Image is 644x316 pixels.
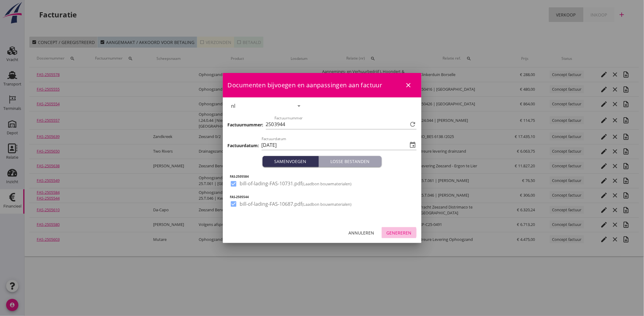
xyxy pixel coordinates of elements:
div: Genereren [387,230,412,236]
div: Samenvoegen [265,158,316,165]
button: Samenvoegen [263,156,319,167]
div: Losse bestanden [321,158,379,165]
h3: Factuurnummer: [228,122,263,128]
span: bill-of-lading-FAS-10687.pdf [240,201,352,207]
div: Annuleren [349,230,374,236]
i: arrow_drop_down [295,102,303,110]
button: Genereren [382,227,417,238]
div: Documenten bijvoegen en aanpassingen aan factuur [223,73,421,97]
button: Losse bestanden [319,156,382,167]
i: event [409,141,417,149]
h5: FAS-2505544 [230,195,414,199]
i: close [405,82,412,89]
span: bill-of-lading-FAS-10731.pdf [240,180,352,187]
small: (Laadbon bouwmaterialen) [302,181,352,187]
h5: FAS-2505584 [230,174,414,179]
input: Factuurnummer [274,119,408,129]
h3: Factuurdatum: [228,142,259,149]
button: Annuleren [344,227,379,238]
input: Factuurdatum [262,140,408,150]
small: (Laadbon bouwmaterialen) [302,202,352,207]
span: 250 [266,121,274,128]
i: refresh [409,121,417,128]
div: nl [231,103,236,109]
